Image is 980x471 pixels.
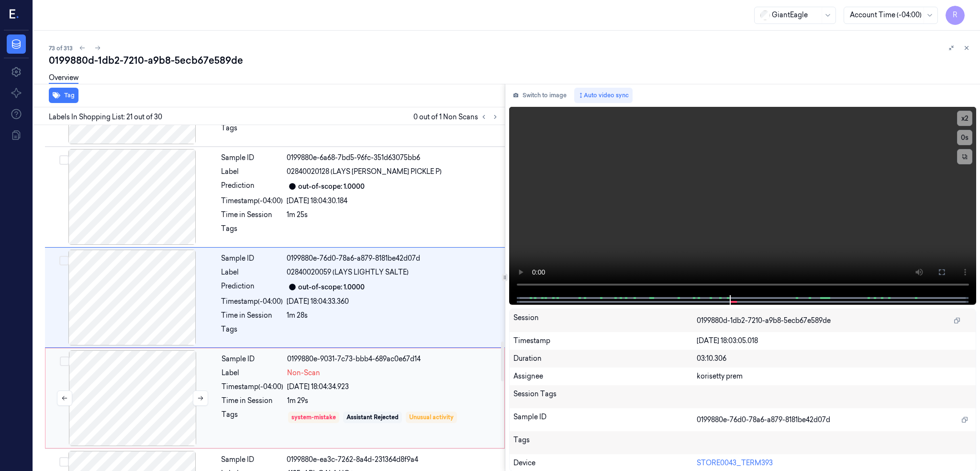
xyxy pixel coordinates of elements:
[346,413,399,422] div: Assistant Rejected
[697,336,972,346] div: [DATE] 18:03:05.018
[59,155,69,165] button: Select row
[221,281,283,293] div: Prediction
[221,253,283,264] div: Sample ID
[287,253,499,264] div: 0199880e-76d0-78a6-a879-8181be42d07d
[513,389,697,404] div: Session Tags
[697,415,830,425] span: 0199880e-76d0-78a6-a879-8181be42d07d
[513,371,697,381] div: Assignee
[287,354,499,364] div: 0199880e-9031-7c73-bbb4-689ac0e67d14
[222,396,283,406] div: Time in Session
[221,123,283,138] div: Tags
[221,181,283,192] div: Prediction
[413,111,501,123] span: 0 out of 1 Non Scans
[409,413,454,422] div: Unusual activity
[49,44,73,52] span: 73 of 313
[287,455,499,465] div: 0199880e-ea3c-7262-8a4d-231364d8f9a4
[221,196,283,206] div: Timestamp (-04:00)
[287,382,499,392] div: [DATE] 18:04:34.923
[509,88,570,103] button: Switch to image
[513,435,697,450] div: Tags
[697,354,972,364] div: 03:10.306
[222,354,283,364] div: Sample ID
[221,324,283,340] div: Tags
[287,153,499,163] div: 0199880e-6a68-7bd5-96fc-351d63075bb6
[222,382,283,392] div: Timestamp (-04:00)
[287,297,499,307] div: [DATE] 18:04:33.360
[513,336,697,346] div: Timestamp
[957,130,972,145] button: 0s
[957,111,972,126] button: x2
[222,368,283,378] div: Label
[697,458,972,468] div: STORE0043_TERM393
[287,267,409,277] span: 02840020059 (LAYS LIGHTLY SALTE)
[291,413,336,422] div: system-mistake
[287,167,442,177] span: 02840020128 (LAYS [PERSON_NAME] PICKLE P)
[221,297,283,307] div: Timestamp (-04:00)
[697,316,831,326] span: 0199880d-1db2-7210-a9b8-5ecb67e589de
[298,282,365,292] div: out-of-scope: 1.0000
[946,6,965,25] button: R
[49,73,78,84] a: Overview
[221,153,283,163] div: Sample ID
[287,196,499,206] div: [DATE] 18:04:30.184
[287,396,499,406] div: 1m 29s
[60,356,69,366] button: Select row
[221,167,283,177] div: Label
[574,88,633,103] button: Auto video sync
[513,458,697,468] div: Device
[221,310,283,321] div: Time in Session
[298,182,365,192] div: out-of-scope: 1.0000
[221,267,283,277] div: Label
[697,371,972,381] div: korisetty prem
[49,54,972,67] div: 0199880d-1db2-7210-a9b8-5ecb67e589de
[287,310,499,321] div: 1m 28s
[221,210,283,220] div: Time in Session
[513,313,697,328] div: Session
[221,224,283,239] div: Tags
[221,455,283,465] div: Sample ID
[59,457,69,467] button: Select row
[513,412,697,427] div: Sample ID
[287,210,499,220] div: 1m 25s
[222,410,283,425] div: Tags
[59,256,69,265] button: Select row
[49,112,162,122] span: Labels In Shopping List: 21 out of 30
[287,368,320,378] span: Non-Scan
[513,354,697,364] div: Duration
[49,88,78,103] button: Tag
